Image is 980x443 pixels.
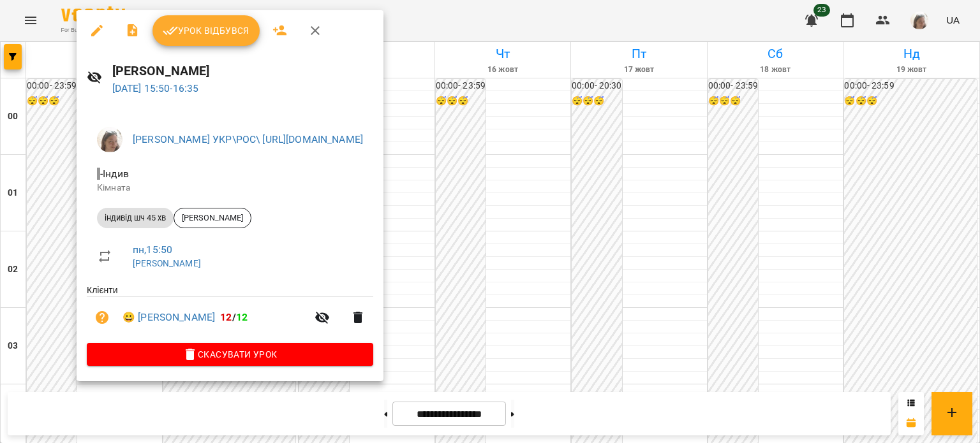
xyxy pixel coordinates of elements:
[152,15,260,46] button: Урок відбувся
[174,208,251,228] div: [PERSON_NAME]
[112,82,199,94] a: [DATE] 15:50-16:35
[122,310,215,325] a: 😀 [PERSON_NAME]
[133,258,201,268] a: [PERSON_NAME]
[87,284,373,343] ul: Клієнти
[220,311,248,323] b: /
[97,127,122,152] img: 4795d6aa07af88b41cce17a01eea78aa.jpg
[133,243,172,256] a: пн , 15:50
[97,212,174,224] span: індивід шч 45 хв
[236,311,248,323] span: 12
[220,311,232,323] span: 12
[97,168,131,180] span: - Індив
[97,347,363,362] span: Скасувати Урок
[174,212,251,224] span: [PERSON_NAME]
[97,182,363,194] p: Кімната
[163,23,249,38] span: Урок відбувся
[133,133,363,145] a: [PERSON_NAME] УКР\РОС\ [URL][DOMAIN_NAME]
[87,302,117,333] button: Візит ще не сплачено. Додати оплату?
[87,343,373,366] button: Скасувати Урок
[112,61,373,81] h6: [PERSON_NAME]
